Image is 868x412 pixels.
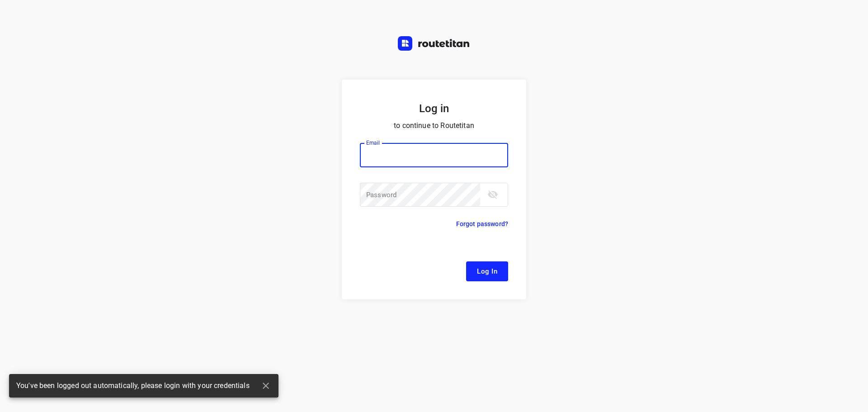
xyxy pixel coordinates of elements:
[477,265,497,277] span: Log In
[16,381,250,391] span: You've been logged out automatically, please login with your credentials
[360,119,508,132] p: to continue to Routetitan
[466,261,508,281] button: Log In
[456,218,508,229] p: Forgot password?
[484,185,502,204] button: toggle password visibility
[360,101,508,116] h5: Log in
[398,36,470,51] img: Routetitan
